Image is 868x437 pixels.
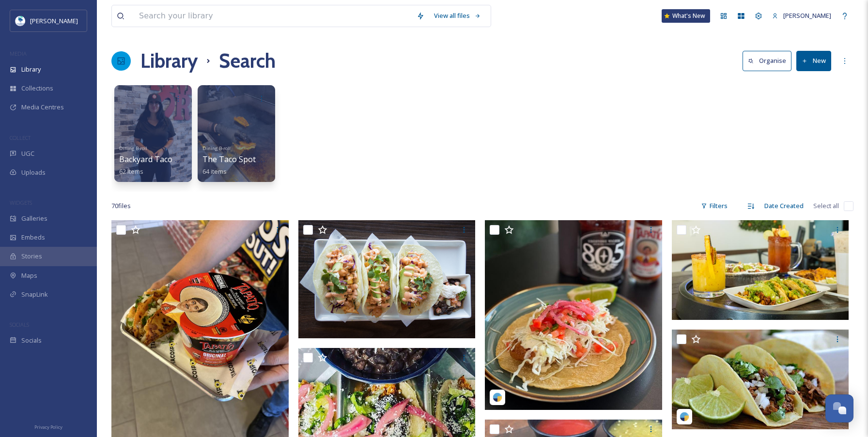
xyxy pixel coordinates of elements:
h1: Search [219,46,276,75]
span: 64 items [202,167,227,176]
span: Dining B-roll [202,145,231,151]
input: Search your library [134,5,412,27]
span: Galleries [21,214,47,223]
span: The Taco Spot B-roll [202,154,278,165]
button: Organise [743,51,791,71]
span: Privacy Policy [34,424,62,430]
span: MEDIA [10,50,27,57]
span: Socials [21,336,42,345]
span: Dining B-roll [119,145,147,151]
img: snapsea-logo.png [680,412,689,422]
span: COLLECT [10,134,31,141]
span: SnapLink [21,290,48,299]
span: Library [21,65,41,74]
div: Filters [696,196,732,215]
span: WIDGETS [10,199,32,206]
span: Embeds [21,233,45,242]
a: What's New [662,9,710,23]
div: Date Created [759,196,808,215]
a: Privacy Policy [34,421,62,432]
span: [PERSON_NAME] [30,16,78,25]
span: 70 file s [111,201,131,211]
span: 62 items [119,167,143,176]
span: Backyard Taco B-roll [119,154,195,165]
button: New [796,51,831,71]
a: Library [140,46,198,75]
img: Taco Plate Meal.jpg [672,220,849,320]
span: UGC [21,149,34,158]
span: Collections [21,84,53,93]
button: Open Chat [825,394,853,422]
span: [PERSON_NAME] [783,11,831,20]
img: TrystCafe_food2.png [298,220,476,338]
img: mexicomagicoycantina-18061144487039743.jpeg [485,220,662,410]
span: Maps [21,271,37,280]
span: Select all [813,201,839,211]
span: Stories [21,252,42,261]
a: Dining B-rollBackyard Taco B-roll62 items [119,143,195,176]
span: SOCIALS [10,321,29,328]
a: Dining B-rollThe Taco Spot B-roll64 items [202,143,278,176]
img: yummyarizona_04102025_1837186949258403747_8184027844.jpg [672,330,849,429]
img: snapsea-logo.png [493,392,502,402]
span: Media Centres [21,103,64,112]
img: download.jpeg [15,16,25,26]
a: View all files [429,6,486,25]
span: Uploads [21,168,46,177]
a: [PERSON_NAME] [767,6,836,25]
